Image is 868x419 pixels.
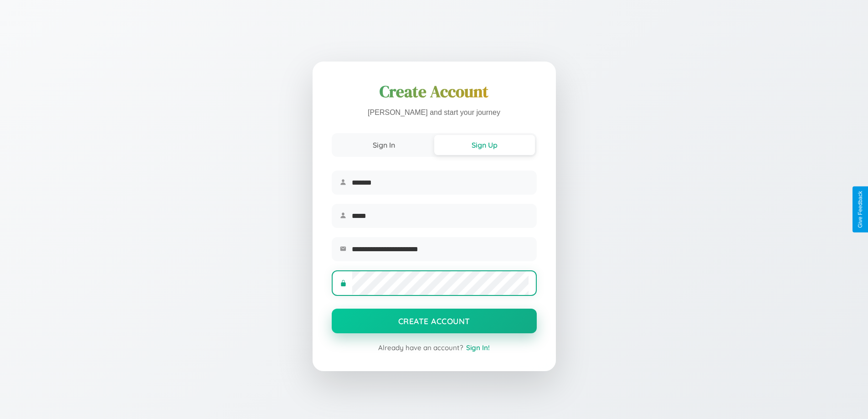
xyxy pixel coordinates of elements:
[332,343,537,352] div: Already have an account?
[466,343,490,352] span: Sign In!
[332,309,537,333] button: Create Account
[332,106,537,119] p: [PERSON_NAME] and start your journey
[334,135,434,155] button: Sign In
[332,81,537,103] h1: Create Account
[857,191,863,228] div: Give Feedback
[434,135,535,155] button: Sign Up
